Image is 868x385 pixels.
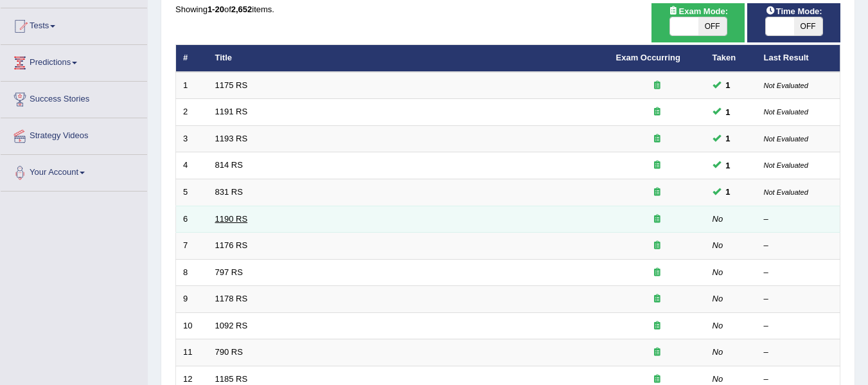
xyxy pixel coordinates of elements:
[1,8,147,40] a: Tests
[764,346,833,359] div: –
[176,339,208,366] td: 11
[721,105,736,119] span: You can still take this question
[764,240,833,252] div: –
[713,294,723,303] em: No
[764,108,808,116] small: Not Evaluated
[616,53,680,62] a: Exam Occurring
[713,374,723,384] em: No
[616,293,698,305] div: Exam occurring question
[616,106,698,118] div: Exam occurring question
[215,134,248,143] a: 1193 RS
[215,80,248,90] a: 1175 RS
[616,346,698,359] div: Exam occurring question
[176,312,208,339] td: 10
[616,159,698,172] div: Exam occurring question
[663,4,732,18] span: Exam Mode:
[713,240,723,250] em: No
[713,214,723,224] em: No
[764,188,808,196] small: Not Evaluated
[764,82,808,89] small: Not Evaluated
[215,321,248,330] a: 1092 RS
[176,125,208,152] td: 3
[764,161,808,169] small: Not Evaluated
[721,78,736,92] span: You can still take this question
[176,179,208,206] td: 5
[215,240,248,250] a: 1176 RS
[215,107,248,116] a: 1191 RS
[176,206,208,233] td: 6
[764,320,833,332] div: –
[616,240,698,252] div: Exam occurring question
[721,159,736,172] span: You can still take this question
[215,187,243,197] a: 831 RS
[721,185,736,199] span: You can still take this question
[705,45,757,72] th: Taken
[208,4,224,14] b: 1-20
[1,45,147,77] a: Predictions
[176,286,208,313] td: 9
[176,99,208,126] td: 2
[176,152,208,179] td: 4
[616,186,698,199] div: Exam occurring question
[764,293,833,305] div: –
[176,259,208,286] td: 8
[616,133,698,145] div: Exam occurring question
[764,135,808,143] small: Not Evaluated
[721,132,736,145] span: You can still take this question
[761,4,828,18] span: Time Mode:
[1,118,147,150] a: Strategy Videos
[215,374,248,384] a: 1185 RS
[231,4,252,14] b: 2,652
[215,160,243,170] a: 814 RS
[713,347,723,357] em: No
[215,294,248,303] a: 1178 RS
[215,214,248,224] a: 1190 RS
[713,267,723,277] em: No
[208,45,609,72] th: Title
[176,233,208,260] td: 7
[651,3,745,42] div: Show exams occurring in exams
[616,267,698,279] div: Exam occurring question
[1,155,147,187] a: Your Account
[175,3,840,15] div: Showing of items.
[616,320,698,332] div: Exam occurring question
[794,17,822,35] span: OFF
[616,213,698,226] div: Exam occurring question
[616,80,698,92] div: Exam occurring question
[176,45,208,72] th: #
[713,321,723,330] em: No
[215,347,243,357] a: 790 RS
[764,267,833,279] div: –
[757,45,840,72] th: Last Result
[698,17,727,35] span: OFF
[1,82,147,114] a: Success Stories
[176,72,208,99] td: 1
[764,213,833,226] div: –
[215,267,243,277] a: 797 RS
